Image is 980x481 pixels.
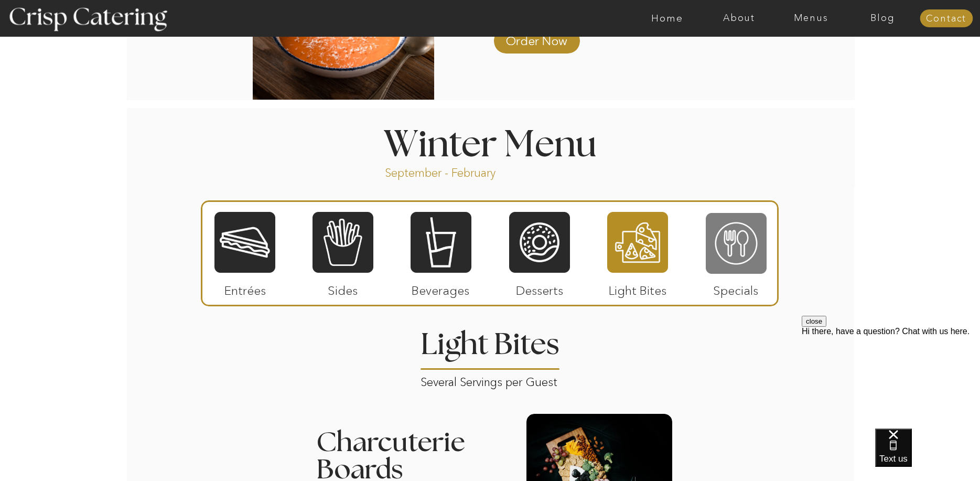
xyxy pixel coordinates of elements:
[875,429,980,481] iframe: podium webchat widget bubble
[308,273,378,303] p: Sides
[417,330,564,350] h2: Light Bites
[344,127,636,158] h1: Winter Menu
[920,14,973,24] a: Contact
[603,273,673,303] p: Light Bites
[847,13,919,24] a: Blog
[406,273,476,303] p: Beverages
[775,13,847,24] a: Menus
[421,372,561,384] p: Several Servings per Guest
[802,316,980,442] iframe: podium webchat widget prompt
[385,165,529,177] p: September - February
[502,23,572,54] a: Order Now
[505,273,575,303] p: Desserts
[210,273,280,303] p: Entrées
[631,13,703,24] a: Home
[703,13,775,24] a: About
[701,273,771,303] p: Specials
